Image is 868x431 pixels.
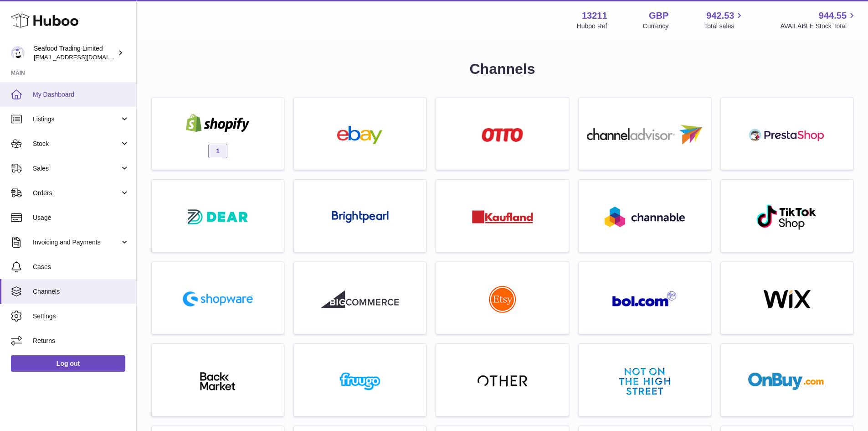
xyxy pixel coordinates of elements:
[33,189,120,197] span: Orders
[748,290,826,308] img: wix
[583,102,706,165] a: roseta-channel-advisor
[582,10,607,22] strong: 13211
[441,348,564,411] a: other
[321,126,399,144] img: ebay
[577,22,607,31] div: Huboo Ref
[583,184,706,247] a: roseta-channable
[478,374,528,388] img: other
[34,53,134,61] span: [EMAIL_ADDRESS][DOMAIN_NAME]
[725,102,848,165] a: roseta-prestashop
[756,204,817,230] img: roseta-tiktokshop
[321,290,399,308] img: roseta-bigcommerce
[298,102,421,165] a: ebay
[179,288,257,310] img: roseta-shopware
[156,184,279,247] a: roseta-dear
[298,348,421,411] a: fruugo
[704,22,745,31] span: Total sales
[780,10,857,31] a: 944.55 AVAILABLE Stock Total
[605,207,685,227] img: roseta-channable
[11,46,25,60] img: online@rickstein.com
[179,114,257,132] img: shopify
[489,286,516,313] img: roseta-etsy
[33,287,129,296] span: Channels
[587,125,702,145] img: roseta-channel-advisor
[156,102,279,165] a: shopify 1
[33,312,129,321] span: Settings
[33,115,120,124] span: Listings
[208,144,227,158] span: 1
[11,355,125,372] a: Log out
[725,348,848,411] a: onbuy
[704,10,745,31] a: 942.53 Total sales
[441,266,564,329] a: roseta-etsy
[33,164,120,173] span: Sales
[33,140,120,148] span: Stock
[472,210,533,223] img: roseta-kaufland
[33,263,129,271] span: Cases
[706,10,734,22] span: 942.53
[441,102,564,165] a: roseta-otto
[649,10,668,22] strong: GBP
[748,372,826,390] img: onbuy
[725,184,848,247] a: roseta-tiktokshop
[332,211,389,223] img: roseta-brightpearl
[185,207,251,227] img: roseta-dear
[583,266,706,329] a: roseta-bol
[151,59,853,79] h1: Channels
[321,372,399,390] img: fruugo
[482,128,523,142] img: roseta-otto
[298,184,421,247] a: roseta-brightpearl
[643,22,669,31] div: Currency
[819,10,847,22] span: 944.55
[34,44,116,62] div: Seafood Trading Limited
[33,337,129,345] span: Returns
[298,266,421,329] a: roseta-bigcommerce
[33,90,129,99] span: My Dashboard
[748,126,826,144] img: roseta-prestashop
[156,266,279,329] a: roseta-shopware
[179,372,257,390] img: backmarket
[619,368,670,395] img: notonthehighstreet
[780,22,857,31] span: AVAILABLE Stock Total
[33,213,129,222] span: Usage
[156,348,279,411] a: backmarket
[441,184,564,247] a: roseta-kaufland
[725,266,848,329] a: wix
[612,291,677,307] img: roseta-bol
[583,348,706,411] a: notonthehighstreet
[33,238,120,247] span: Invoicing and Payments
